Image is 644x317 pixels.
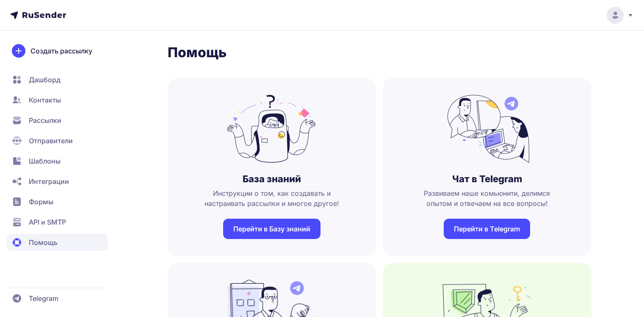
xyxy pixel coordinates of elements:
span: Шаблоны [29,156,61,166]
span: Формы [29,197,53,207]
span: Дашборд [29,75,61,85]
h3: Чат в Telegram [452,173,522,185]
span: Контакты [29,95,61,105]
h3: База знаний [243,173,301,185]
img: no_photo [227,95,316,163]
a: Telegram [7,290,108,307]
span: Telegram [29,293,58,303]
span: Помощь [29,237,58,247]
span: Интеграции [29,176,69,186]
span: Создать рассылку [30,46,92,56]
span: Рассылки [29,115,61,125]
h1: Помощь [168,44,591,61]
a: Перейти в Telegram [444,219,530,239]
span: Развиваем наше комьюнити, делимся опытом и отвечаем на все вопросы! [396,188,578,209]
span: Отправители [29,136,73,146]
span: API и SMTP [29,217,66,227]
img: no_photo [442,95,531,163]
span: Инструкции о том, как создавать и настраивать рассылки и многое другое! [181,188,363,209]
a: Перейти в Базу знаний [223,219,321,239]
